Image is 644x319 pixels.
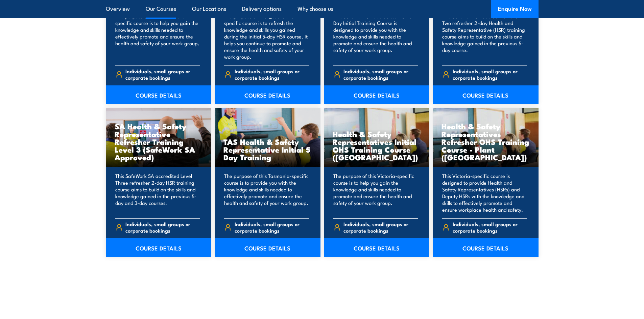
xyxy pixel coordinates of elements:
[224,172,309,213] p: The purpose of this Tasmania-specific course is to provide you with the knowledge and skills need...
[442,122,530,161] h3: Health & Safety Representatives Refresher OHS Training Course - Plant ([GEOGRAPHIC_DATA])
[333,172,418,213] p: The purpose of this Victoria-specific course is to help you gain the knowledge and skills needed ...
[442,172,527,213] p: This Victoria-specific course is designed to provide Health and Safety Representatives (HSRs) and...
[333,13,418,60] p: This SafeWork SA accredited HSR 5 Day Initial Training Course is designed to provide you with the...
[324,85,430,104] a: COURSE DETAILS
[433,85,539,104] a: COURSE DETAILS
[235,221,309,234] span: Individuals, small groups or corporate bookings
[125,221,200,234] span: Individuals, small groups or corporate bookings
[453,68,527,81] span: Individuals, small groups or corporate bookings
[125,68,200,81] span: Individuals, small groups or corporate bookings
[215,85,320,104] a: COURSE DETAILS
[343,221,418,234] span: Individuals, small groups or corporate bookings
[115,13,200,60] p: The purpose of this Queensland-specific course is to help you gain the knowledge and skills neede...
[324,238,430,257] a: COURSE DETAILS
[115,172,200,213] p: This SafeWork SA accredited Level Three refresher 2-day HSR training course aims to build on the ...
[224,13,309,60] p: The purpose of this Queensland-specific course is to refresh the knowledge and skills you gained ...
[223,138,312,161] h3: TAS Health & Safety Representative Initial 5 Day Training
[453,221,527,234] span: Individuals, small groups or corporate bookings
[215,238,320,257] a: COURSE DETAILS
[343,68,418,81] span: Individuals, small groups or corporate bookings
[106,238,212,257] a: COURSE DETAILS
[115,122,203,161] h3: SA Health & Safety Representative Refresher Training Level 3 (SafeWork SA Approved)
[433,238,539,257] a: COURSE DETAILS
[235,68,309,81] span: Individuals, small groups or corporate bookings
[442,13,527,60] p: This SafeWork SA accredited Level Two refresher 2-day Health and Safety Representative (HSR) trai...
[333,130,421,161] h3: Health & Safety Representatives Initial OHS Training Course ([GEOGRAPHIC_DATA])
[106,85,212,104] a: COURSE DETAILS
